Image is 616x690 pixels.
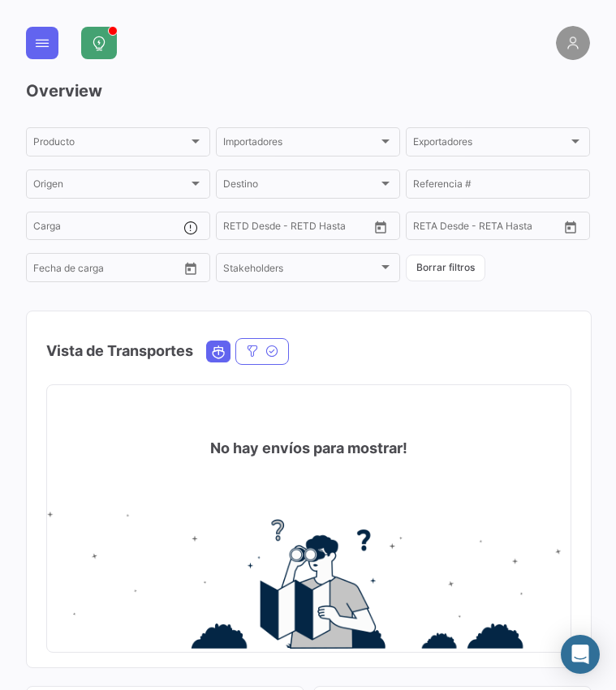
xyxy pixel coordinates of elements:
[210,437,407,460] h4: No hay envíos para mostrar!
[223,264,378,276] span: Stakeholders
[413,139,568,150] span: Exportadores
[33,139,188,150] span: Producto
[46,264,116,276] input: Hasta
[207,341,230,362] button: Ocean
[556,26,590,60] img: placeholder-user.png
[47,512,571,649] img: no-info.png
[561,635,600,674] div: Abrir Intercom Messenger
[223,181,378,192] span: Destino
[368,215,393,239] button: Open calendar
[406,255,485,281] button: Borrar filtros
[46,340,193,362] h4: Vista de Transportes
[26,79,590,102] h3: Overview
[33,264,35,276] input: Desde
[179,256,203,281] button: Open calendar
[413,223,415,234] input: Desde
[223,223,225,234] input: Desde
[558,215,583,239] button: Open calendar
[236,223,306,234] input: Hasta
[33,181,188,192] span: Origen
[426,223,496,234] input: Hasta
[223,139,378,150] span: Importadores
